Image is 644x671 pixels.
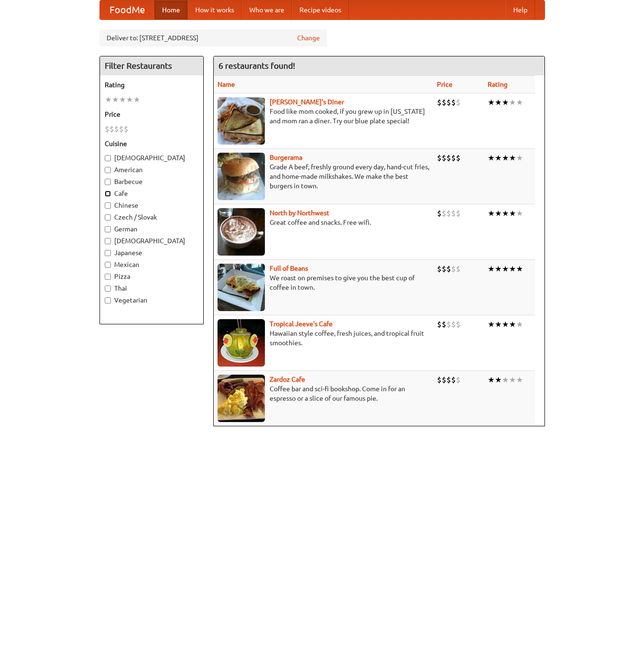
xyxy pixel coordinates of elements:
[218,329,429,348] p: Hawaiian style coffee, fresh juices, and tropical fruit smoothies.
[509,264,516,274] li: ★
[502,375,509,385] li: ★
[105,179,111,185] input: Barbecue
[437,319,442,330] li: $
[495,319,502,330] li: ★
[502,153,509,163] li: ★
[105,272,199,281] label: Pizza
[105,295,199,305] label: Vegetarian
[270,98,344,106] a: [PERSON_NAME]'s Diner
[218,153,265,200] img: burgerama.jpg
[105,285,111,292] input: Thai
[437,97,442,108] li: $
[437,264,442,274] li: $
[100,56,203,75] h4: Filter Restaurants
[105,201,199,210] label: Chinese
[270,320,333,328] a: Tropical Jeeve's Cafe
[218,264,265,311] img: beans.jpg
[442,264,446,274] li: $
[105,189,199,198] label: Cafe
[451,319,456,330] li: $
[270,209,329,217] a: North by Northwest
[270,376,305,383] b: Zardoz Cafe
[502,97,509,108] li: ★
[105,238,111,244] input: [DEMOGRAPHIC_DATA]
[119,94,126,105] li: ★
[495,375,502,385] li: ★
[456,319,461,330] li: $
[456,97,461,108] li: $
[292,0,349,19] a: Recipe videos
[516,264,523,274] li: ★
[495,264,502,274] li: ★
[488,153,495,163] li: ★
[218,107,429,126] p: Food like mom cooked, if you grew up in [US_STATE] and mom ran a diner. Try our blue plate special!
[218,218,429,227] p: Great coffee and snacks. Free wifi.
[105,214,111,221] input: Czech / Slovak
[218,375,265,422] img: zardoz.jpg
[109,124,114,134] li: $
[105,260,199,269] label: Mexican
[488,264,495,274] li: ★
[488,81,508,88] a: Rating
[442,319,446,330] li: $
[488,319,495,330] li: ★
[502,319,509,330] li: ★
[218,61,295,70] ng-pluralize: 6 restaurants found!
[105,94,112,105] li: ★
[105,250,111,256] input: Japanese
[218,273,429,292] p: We roast on premises to give you the best cup of coffee in town.
[105,297,111,303] input: Vegetarian
[442,208,446,219] li: $
[437,81,453,88] a: Price
[506,0,535,19] a: Help
[446,264,451,274] li: $
[442,375,446,385] li: $
[105,155,111,161] input: [DEMOGRAPHIC_DATA]
[437,153,442,163] li: $
[451,153,456,163] li: $
[218,319,265,367] img: jeeves.jpg
[488,375,495,385] li: ★
[114,124,119,134] li: $
[188,0,242,19] a: How it works
[516,375,523,385] li: ★
[105,248,199,257] label: Japanese
[488,97,495,108] li: ★
[154,0,188,19] a: Home
[218,208,265,256] img: north.jpg
[502,208,509,219] li: ★
[105,202,111,209] input: Chinese
[456,153,461,163] li: $
[112,94,119,105] li: ★
[119,124,124,134] li: $
[242,0,292,19] a: Who we are
[495,153,502,163] li: ★
[446,208,451,219] li: $
[126,94,133,105] li: ★
[456,264,461,274] li: $
[437,208,442,219] li: $
[509,319,516,330] li: ★
[495,97,502,108] li: ★
[105,80,199,90] h5: Rating
[456,208,461,219] li: $
[133,94,140,105] li: ★
[509,208,516,219] li: ★
[105,274,111,280] input: Pizza
[105,191,111,197] input: Cafe
[442,153,446,163] li: $
[105,224,199,234] label: German
[456,375,461,385] li: $
[270,154,302,161] a: Burgerama
[218,162,429,191] p: Grade A beef, freshly ground every day, hand-cut fries, and home-made milkshakes. We make the bes...
[509,375,516,385] li: ★
[105,177,199,186] label: Barbecue
[446,97,451,108] li: $
[218,384,429,403] p: Coffee bar and sci-fi bookshop. Come in for an espresso or a slice of our famous pie.
[516,319,523,330] li: ★
[446,375,451,385] li: $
